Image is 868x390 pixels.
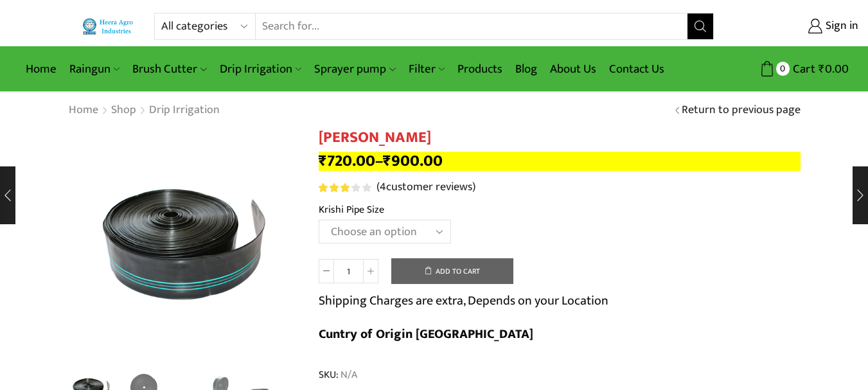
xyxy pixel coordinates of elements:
[383,148,391,174] span: ₹
[111,102,137,119] a: Shop
[19,54,63,84] a: Home
[733,15,858,38] a: Sign in
[819,59,849,79] bdi: 0.00
[319,323,533,345] b: Cuntry of Origin [GEOGRAPHIC_DATA]
[334,259,363,283] input: Product quantity
[319,202,384,217] label: Krishi Pipe Size
[790,60,815,78] span: Cart
[319,183,353,192] span: Rated out of 5 based on customer ratings
[308,54,402,84] a: Sprayer pump
[148,102,220,119] a: Drip Irrigation
[776,62,790,75] span: 0
[603,54,671,84] a: Contact Us
[68,102,220,119] nav: Breadcrumb
[319,152,801,171] p: –
[319,148,375,174] bdi: 720.00
[319,183,371,192] div: Rated 3.25 out of 5
[68,129,299,360] div: 1 / 4
[402,54,451,84] a: Filter
[687,13,713,39] button: Search button
[319,183,373,192] span: 4
[391,258,513,284] button: Add to cart
[126,54,213,84] a: Brush Cutter
[319,290,608,311] p: Shipping Charges are extra, Depends on your Location
[509,54,544,84] a: Blog
[319,148,327,174] span: ₹
[213,54,308,84] a: Drip Irrigation
[544,54,603,84] a: About Us
[63,54,126,84] a: Raingun
[682,102,801,119] a: Return to previous page
[451,54,509,84] a: Products
[727,57,849,81] a: 0 Cart ₹0.00
[68,129,299,360] img: 1
[68,102,99,119] a: Home
[339,368,357,382] span: N/A
[256,13,687,39] input: Search for...
[376,179,475,196] a: (4customer reviews)
[819,59,825,79] span: ₹
[383,148,443,174] bdi: 900.00
[319,129,801,147] h1: [PERSON_NAME]
[822,18,858,35] span: Sign in
[319,368,801,382] span: SKU:
[380,177,386,197] span: 4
